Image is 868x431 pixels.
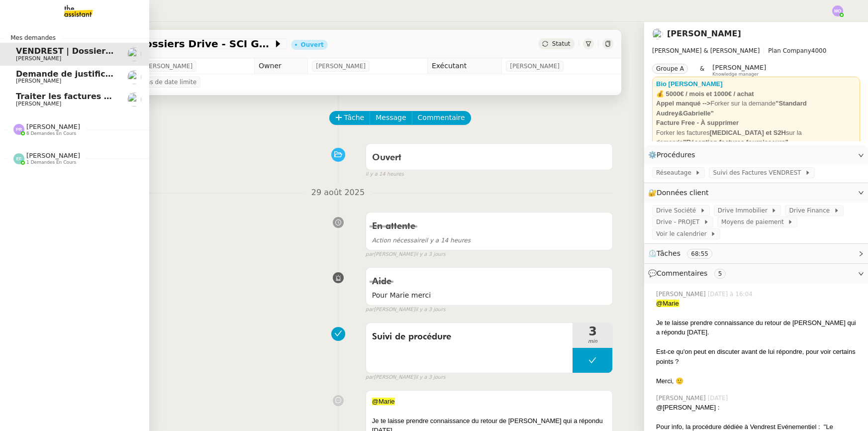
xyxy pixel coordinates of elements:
span: ⏲️ [648,249,721,257]
span: Action nécessaire [372,237,425,244]
span: 💬 [648,269,730,277]
span: & [700,64,704,77]
span: VENDREST | Dossiers Drive - SCI Gabrielle [67,39,273,49]
nz-tag: 5 [714,269,726,279]
div: ⚙️Procédures [644,145,868,165]
strong: Facture Free - À supprimer [656,119,739,126]
span: [PERSON_NAME] [510,61,560,71]
span: Message [376,112,406,123]
span: Drive - PROJET [656,217,703,227]
span: par [366,250,374,259]
button: Tâche [329,111,371,125]
div: Je te laisse prendre connaissance du retour de [PERSON_NAME] qui a répondu [DATE]. [656,318,860,337]
span: Suivi de procédure [372,329,567,344]
span: @Marie [372,398,395,405]
strong: [MEDICAL_DATA] et S2H [710,129,786,136]
span: [PERSON_NAME] [26,123,80,130]
span: [PERSON_NAME] [316,61,366,71]
span: [PERSON_NAME] [143,61,193,71]
div: ⏲️Tâches 68:55 [644,244,868,263]
span: [PERSON_NAME] [16,101,61,107]
span: Pas de date limite [143,77,196,87]
div: Merci, 🙂 [656,376,860,386]
span: Knowledge manager [712,72,759,77]
span: [DATE] à 16:04 [708,290,755,299]
span: 29 août 2025 [303,186,373,200]
img: svg [832,5,843,16]
span: il y a 3 jours [415,373,445,382]
span: Pour Marie merci [372,290,607,301]
span: il y a 14 heures [366,170,404,179]
img: svg [13,124,24,135]
span: Demande de justificatifs Pennylane - [DATE] [16,69,214,79]
span: Réseautage [656,168,695,178]
div: Forker les factures sur la demande [656,128,856,147]
td: Exécutant [427,58,501,74]
strong: "Standard Audrey&Gabrielle" [656,100,807,117]
div: Forker sur la demande [656,99,856,118]
img: users%2FfjlNmCTkLiVoA3HQjY3GA5JXGxb2%2Favatar%2Fstarofservice_97480retdsc0392.png [127,70,141,84]
span: VENDREST | Dossiers Drive - SCI Gabrielle [16,46,203,56]
span: 1 demandes en cours [26,160,76,165]
div: @[PERSON_NAME] : [656,403,860,413]
span: @Marie [656,300,679,307]
span: il y a 14 heures [372,237,471,244]
span: Suivi des Factures VENDREST [713,168,805,178]
div: Ouvert [301,42,324,48]
span: 3 [573,325,612,337]
div: 💬Commentaires 5 [644,264,868,283]
span: [PERSON_NAME] [712,64,766,71]
div: 🔐Données client [644,183,868,203]
span: Drive Société [656,206,700,215]
strong: Appel manqué --> [656,100,710,107]
span: [PERSON_NAME] [656,394,708,403]
app-user-label: Knowledge manager [712,64,766,77]
span: [PERSON_NAME] [26,152,80,159]
a: Bio [PERSON_NAME] [656,80,723,88]
img: users%2FfjlNmCTkLiVoA3HQjY3GA5JXGxb2%2Favatar%2Fstarofservice_97480retdsc0392.png [127,47,141,61]
span: Procédures [657,151,695,159]
img: svg [13,153,24,164]
span: En attente [372,222,415,231]
span: [PERSON_NAME] [656,290,708,299]
span: [DATE] [708,394,730,403]
span: Données client [657,189,709,197]
img: users%2FfjlNmCTkLiVoA3HQjY3GA5JXGxb2%2Favatar%2Fstarofservice_97480retdsc0392.png [652,28,663,39]
button: Commentaire [412,111,471,125]
span: il y a 3 jours [415,306,445,314]
span: [PERSON_NAME] [16,55,61,62]
span: min [573,337,612,346]
span: Moyens de paiement [721,217,787,227]
button: Message [370,111,412,125]
span: 🔐 [648,187,713,199]
span: Commentaire [418,112,465,123]
span: 4000 [811,47,827,54]
span: Commentaires [657,269,707,277]
strong: "Réception factures fournisseurs" [683,138,788,146]
div: Est-ce qu'on peut en discuter avant de lui répondre, pour voir certains points ? [656,347,860,366]
small: [PERSON_NAME] [366,250,446,259]
img: users%2FfjlNmCTkLiVoA3HQjY3GA5JXGxb2%2Favatar%2Fstarofservice_97480retdsc0392.png [127,93,141,107]
span: il y a 3 jours [415,250,445,259]
span: 6 demandes en cours [26,131,76,136]
span: Plan Company [768,47,811,54]
span: Drive Immobilier [718,206,772,215]
strong: 💰 5000€ / mois et 1000€ / achat [656,90,754,98]
nz-tag: 68:55 [687,249,712,259]
span: Aide [372,277,391,286]
span: Drive Finance [789,206,833,215]
span: par [366,373,374,382]
span: [PERSON_NAME] [16,78,61,84]
span: Traiter les factures d'[DATE] [16,92,142,101]
span: Mes demandes [4,33,62,43]
span: Tâche [344,112,365,123]
span: Ouvert [372,153,401,162]
small: [PERSON_NAME] [366,373,446,382]
span: par [366,306,374,314]
a: [PERSON_NAME] [667,29,741,38]
span: Tâches [657,249,680,257]
span: ⚙️ [648,149,700,161]
small: [PERSON_NAME] [366,306,446,314]
span: [PERSON_NAME] & [PERSON_NAME] [652,47,760,54]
